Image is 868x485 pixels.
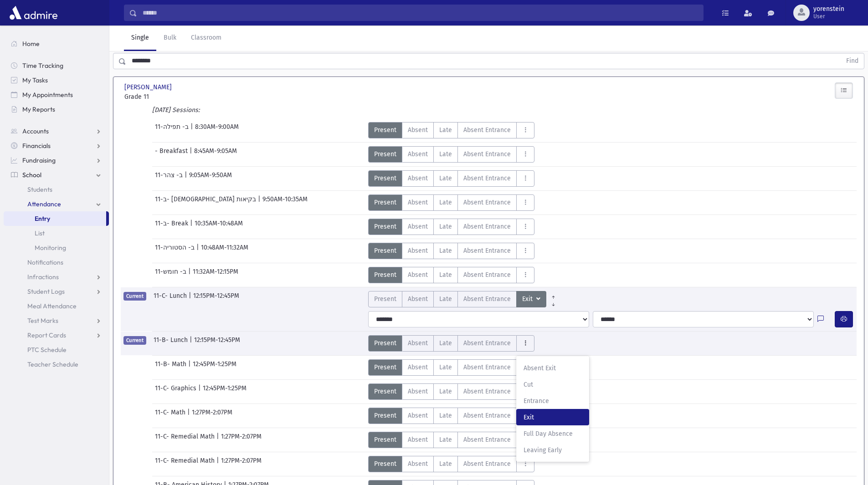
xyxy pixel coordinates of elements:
span: 10:48AM-11:32AM [201,243,248,259]
a: Test Marks [4,313,109,328]
div: AttTypes [368,219,534,235]
div: AttTypes [368,291,560,307]
span: 11-C- Remedial Math [155,456,216,472]
div: AttTypes [368,170,534,187]
span: Present [374,459,396,469]
span: Present [374,125,396,135]
span: Present [374,174,396,183]
span: Absent Entrance [463,338,511,348]
span: Grade 11 [124,92,238,102]
span: [PERSON_NAME] [124,82,174,92]
span: Absent [408,149,428,159]
span: Absent [408,294,428,304]
span: Present [374,222,396,231]
span: Present [374,338,396,348]
a: Financials [4,138,109,153]
span: Present [374,294,396,304]
span: 11-C- Math [155,408,187,424]
a: My Appointments [4,87,109,102]
span: Absent Entrance [463,198,511,207]
i: [DATE] Sessions: [152,106,200,114]
span: | [190,122,195,138]
span: Absent Entrance [463,149,511,159]
span: 11-ב- Break [155,219,190,235]
span: Entrance [524,396,582,406]
span: Absent [408,435,428,444]
span: Entry [35,214,50,223]
a: Report Cards [4,328,109,342]
span: Present [374,198,396,207]
span: Late [439,411,452,420]
span: Test Marks [27,317,58,325]
span: | [198,383,203,400]
span: 11:32AM-12:15PM [193,267,238,283]
span: Attendance [27,200,61,208]
span: 8:45AM-9:05AM [194,146,237,163]
span: Absent Entrance [463,294,511,304]
span: Present [374,270,396,280]
a: List [4,226,109,240]
span: Financials [22,142,51,150]
span: | [188,267,193,283]
span: Absent Entrance [463,222,511,231]
span: User [813,13,844,20]
span: Absent [408,270,428,280]
a: Monitoring [4,240,109,255]
span: 9:50AM-10:35AM [262,194,308,211]
span: Absent [408,198,428,207]
span: Absent [408,387,428,396]
span: Absent Entrance [463,459,511,469]
span: Student Logs [27,287,65,296]
span: Late [439,435,452,444]
a: Home [4,36,109,51]
span: Late [439,198,452,207]
span: My Appointments [22,91,73,99]
span: 1:27PM-2:07PM [221,456,262,472]
div: AttTypes [368,243,534,259]
div: AttTypes [368,432,534,448]
span: | [196,243,201,259]
a: Time Tracking [4,58,109,73]
span: Present [374,387,396,396]
div: AttTypes [368,408,534,424]
span: List [35,229,45,237]
span: 11-C- Remedial Math [155,432,216,448]
span: Time Tracking [22,61,63,70]
span: Meal Attendance [27,302,77,310]
span: Accounts [22,127,49,135]
span: Absent Entrance [463,435,511,444]
div: AttTypes [368,383,534,400]
span: 11-ב- [DEMOGRAPHIC_DATA] בקיאות [155,194,258,211]
span: Absent Entrance [463,270,511,280]
span: Report Cards [27,331,66,339]
span: 12:15PM-12:45PM [193,291,239,307]
a: My Tasks [4,73,109,87]
span: Monitoring [35,244,66,252]
span: 1:27PM-2:07PM [192,408,232,424]
span: | [187,408,192,424]
span: 1:27PM-2:07PM [221,432,262,448]
span: 11-ב- צהר [155,170,185,187]
a: School [4,168,109,182]
a: Meal Attendance [4,299,109,313]
a: PTC Schedule [4,342,109,357]
span: 11-B- Math [155,359,188,376]
span: | [216,456,221,472]
span: 12:15PM-12:45PM [194,335,240,352]
div: AttTypes [368,335,534,352]
span: Current [123,292,146,301]
span: 11-C- Lunch [154,291,189,307]
span: 11-C- Graphics [155,383,198,400]
a: Entry [4,211,106,226]
span: | [216,432,221,448]
span: | [185,170,189,187]
span: Teacher Schedule [27,360,78,368]
div: AttTypes [368,146,534,163]
span: Present [374,246,396,255]
a: Fundraising [4,153,109,168]
span: Students [27,185,52,194]
span: Fundraising [22,156,56,164]
span: Late [439,270,452,280]
a: Students [4,182,109,197]
div: AttTypes [368,456,534,472]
